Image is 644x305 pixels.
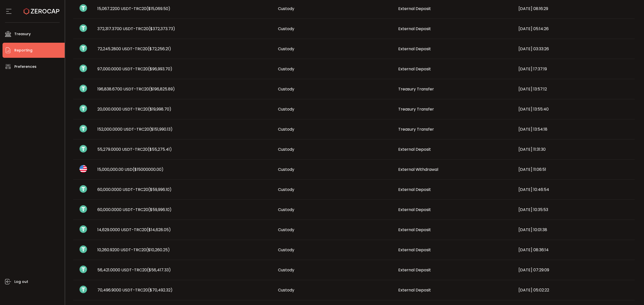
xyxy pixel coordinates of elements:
[278,46,294,52] span: Custody
[398,287,431,293] span: External Deposit
[514,86,635,92] div: [DATE] 13:57:12
[148,187,172,192] span: ($59,996.10)
[398,227,431,233] span: External Deposit
[148,26,175,32] span: ($372,373.73)
[398,146,431,152] span: External Deposit
[514,6,635,12] div: [DATE] 08:16:29
[14,63,36,70] span: Preferences
[147,227,171,233] span: ($14,628.05)
[278,6,294,12] span: Custody
[278,126,294,132] span: Custody
[514,227,635,233] div: [DATE] 10:01:38
[148,287,173,293] span: ($70,492.32)
[146,6,170,12] span: ($15,069.50)
[146,247,170,253] span: ($10,260.25)
[97,227,171,233] span: 14,629.0000 USDT-TRC20
[148,66,172,72] span: ($96,993.70)
[398,6,431,12] span: External Deposit
[278,106,294,112] span: Custody
[79,286,87,293] img: usdt_portfolio.svg
[148,146,172,152] span: ($55,275.41)
[398,247,431,253] span: External Deposit
[398,86,434,92] span: Treasury Transfer
[97,287,173,293] span: 70,496.9000 USDT-TRC20
[97,187,172,192] span: 60,000.0000 USDT-TRC20
[14,47,32,54] span: Reporting
[398,207,431,213] span: External Deposit
[514,26,635,32] div: [DATE] 05:14:26
[97,106,171,112] span: 20,000.0000 USDT-TRC20
[514,267,635,273] div: [DATE] 07:29:09
[97,207,172,213] span: 60,000.0000 USDT-TRC20
[398,46,431,52] span: External Deposit
[398,66,431,72] span: External Deposit
[148,46,171,52] span: ($72,256.21)
[278,66,294,72] span: Custody
[97,146,172,152] span: 55,279.0000 USDT-TRC20
[79,245,87,253] img: usdt_portfolio.svg
[97,126,173,132] span: 152,000.0000 USDT-TRC20
[79,44,87,52] img: usdt_portfolio.svg
[79,4,87,12] img: usdt_portfolio.svg
[97,6,170,12] span: 15,067.2200 USDT-TRC20
[79,24,87,32] img: usdt_portfolio.svg
[79,65,87,72] img: usdt_portfolio.svg
[278,247,294,253] span: Custody
[97,46,171,52] span: 72,245.2800 USDT-TRC20
[149,86,175,92] span: ($196,825.89)
[147,267,171,273] span: ($56,417.33)
[619,281,644,305] iframe: Chat Widget
[514,207,635,213] div: [DATE] 10:35:53
[97,247,170,253] span: 10,260.9200 USDT-TRC20
[514,66,635,72] div: [DATE] 17:37:19
[79,165,87,173] img: usd_portfolio.svg
[514,167,635,172] div: [DATE] 11:06:51
[97,167,164,172] span: 15,000,000.00 USD
[514,106,635,112] div: [DATE] 13:55:40
[278,227,294,233] span: Custody
[97,267,171,273] span: 56,421.0000 USDT-TRC20
[278,207,294,213] span: Custody
[398,187,431,192] span: External Deposit
[79,105,87,112] img: usdt_portfolio.svg
[79,185,87,193] img: usdt_portfolio.svg
[514,187,635,192] div: [DATE] 10:46:54
[148,207,172,213] span: ($59,996.10)
[278,187,294,192] span: Custody
[278,267,294,273] span: Custody
[133,167,164,172] span: ($15000000.00)
[79,125,87,132] img: usdt_portfolio.svg
[79,266,87,273] img: usdt_portfolio.svg
[79,205,87,213] img: usdt_portfolio.svg
[278,287,294,293] span: Custody
[278,86,294,92] span: Custody
[514,247,635,253] div: [DATE] 08:36:14
[514,287,635,293] div: [DATE] 05:02:22
[398,26,431,32] span: External Deposit
[97,86,175,92] span: 196,838.6700 USDT-TRC20
[278,146,294,152] span: Custody
[278,26,294,32] span: Custody
[398,167,438,172] span: External Withdrawal
[79,145,87,152] img: usdt_portfolio.svg
[398,106,434,112] span: Treasury Transfer
[148,106,171,112] span: ($19,998.70)
[14,278,28,285] span: Log out
[514,46,635,52] div: [DATE] 03:33:26
[514,126,635,132] div: [DATE] 13:54:18
[14,30,31,38] span: Treasury
[398,126,434,132] span: Treasury Transfer
[97,66,172,72] span: 97,000.0000 USDT-TRC20
[149,126,173,132] span: ($151,990.13)
[97,26,175,32] span: 372,317.3700 USDT-TRC20
[278,167,294,172] span: Custody
[514,146,635,152] div: [DATE] 11:31:30
[79,85,87,92] img: usdt_portfolio.svg
[79,225,87,233] img: usdt_portfolio.svg
[398,267,431,273] span: External Deposit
